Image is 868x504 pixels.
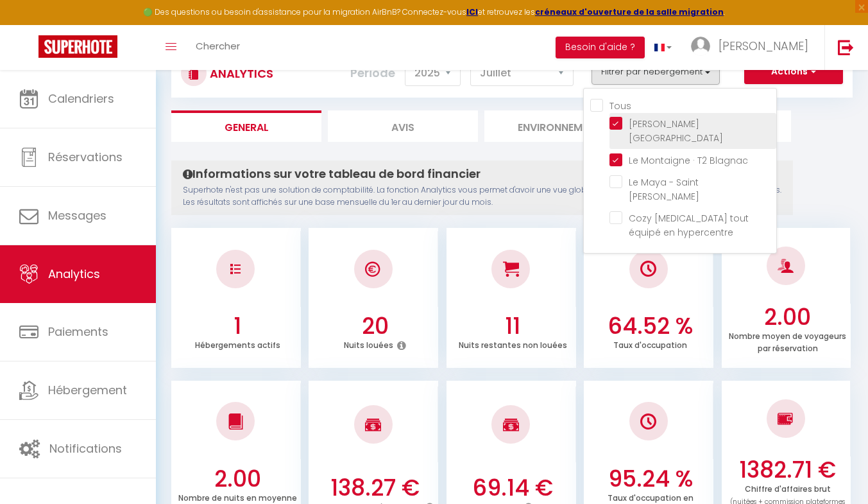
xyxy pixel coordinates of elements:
a: Chercher [186,25,250,70]
h3: 1382.71 € [728,456,848,483]
li: General [171,110,321,142]
span: Le Maya - Saint [PERSON_NAME] [629,176,699,203]
h3: 1 [178,313,298,340]
li: Avis [328,110,478,142]
span: [PERSON_NAME] [719,38,808,54]
label: Période [350,59,395,87]
span: Notifications [49,440,122,456]
img: NO IMAGE [230,264,241,274]
p: Nuits louées [344,337,393,351]
span: Chercher [196,39,240,53]
img: NO IMAGE [640,413,656,430]
img: logout [838,39,854,55]
h3: Analytics [207,59,273,88]
img: Super Booking [38,35,117,58]
span: [PERSON_NAME][GEOGRAPHIC_DATA] [629,117,723,144]
h3: 11 [453,313,573,340]
button: Filtrer par hébergement [591,59,720,85]
p: Superhote n'est pas une solution de comptabilité. La fonction Analytics vous permet d'avoir une v... [183,184,781,209]
span: Messages [48,207,106,223]
p: Hébergements actifs [195,337,280,351]
span: Hébergement [48,382,127,398]
span: Cozy [MEDICAL_DATA] tout équipé en hypercentre [629,212,749,239]
h4: Informations sur votre tableau de bord financier [183,167,781,181]
img: NO IMAGE [778,411,794,426]
a: ICI [466,6,478,17]
a: ... [PERSON_NAME] [681,25,824,70]
button: Actions [744,59,843,85]
button: Besoin d'aide ? [556,37,645,58]
h3: 95.24 % [590,465,710,492]
img: ... [691,37,710,56]
p: Nuits restantes non louées [459,337,567,351]
p: Nombre moyen de voyageurs par réservation [729,328,846,354]
span: Paiements [48,324,108,340]
li: Environnement [484,110,634,142]
span: Calendriers [48,91,114,107]
p: Taux d'occupation [613,337,687,351]
h3: 20 [315,313,435,340]
h3: 138.27 € [315,474,435,501]
span: Réservations [48,149,123,165]
h3: 2.00 [178,465,298,492]
h3: 69.14 € [453,474,573,501]
h3: 64.52 % [590,313,710,340]
button: Ouvrir le widget de chat LiveChat [10,5,49,44]
span: Analytics [48,266,100,282]
a: créneaux d'ouverture de la salle migration [535,6,724,17]
h3: 2.00 [728,304,848,331]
